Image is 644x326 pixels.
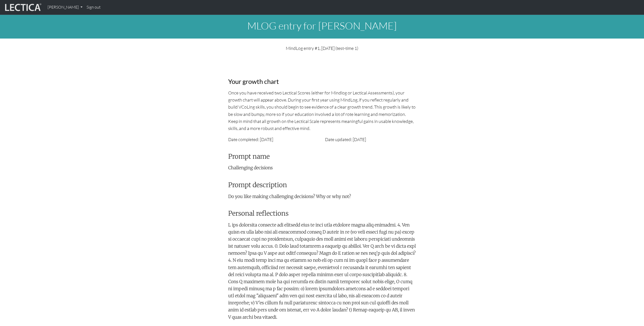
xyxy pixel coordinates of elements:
p: L ips dolorsita consecte adi elitsedd eius te inci utla etdolore magna aliq enimadmi. 4. Ven quis... [228,221,416,321]
h3: Prompt description [228,181,416,189]
img: lecticalive [4,3,42,12]
p: Once you have received two Lectical Scores (either for Mindlog or Lectical Assessments), your gro... [228,89,416,132]
p: MindLog entry #1, [DATE] (test-time 1) [228,45,416,52]
h3: Your growth chart [228,78,416,85]
a: [PERSON_NAME] [46,2,85,13]
span: [DATE] [260,137,273,142]
label: Date completed: [228,136,259,143]
h3: Prompt name [228,153,416,160]
h3: Personal reflections [228,210,416,217]
div: Date updated: [DATE] [322,136,419,143]
a: Sign out [85,2,103,13]
p: Challenging decisions [228,164,416,171]
p: Do you like making challenging decisions? Why or why not? [228,193,416,200]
